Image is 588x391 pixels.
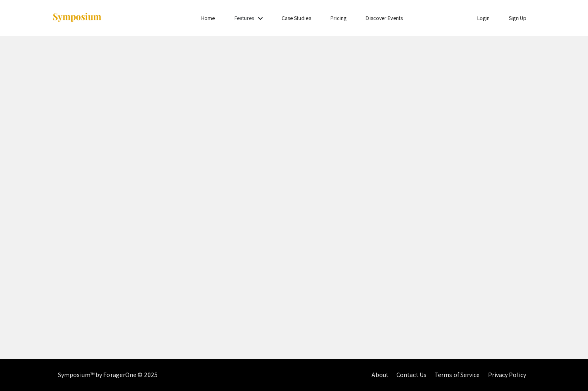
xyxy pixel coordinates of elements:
a: Pricing [330,14,347,22]
a: Contact Us [396,371,426,379]
div: Symposium™ by ForagerOne © 2025 [58,359,158,391]
a: Sign Up [509,14,526,22]
a: Terms of Service [434,371,480,379]
a: Features [234,14,254,22]
img: Symposium by ForagerOne [52,12,102,23]
a: About [372,371,388,379]
mat-icon: Expand Features list [256,14,265,23]
a: Home [201,14,215,22]
a: Discover Events [366,14,403,22]
a: Privacy Policy [488,371,526,379]
iframe: Chat [554,355,582,385]
a: Login [477,14,490,22]
a: Case Studies [282,14,311,22]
